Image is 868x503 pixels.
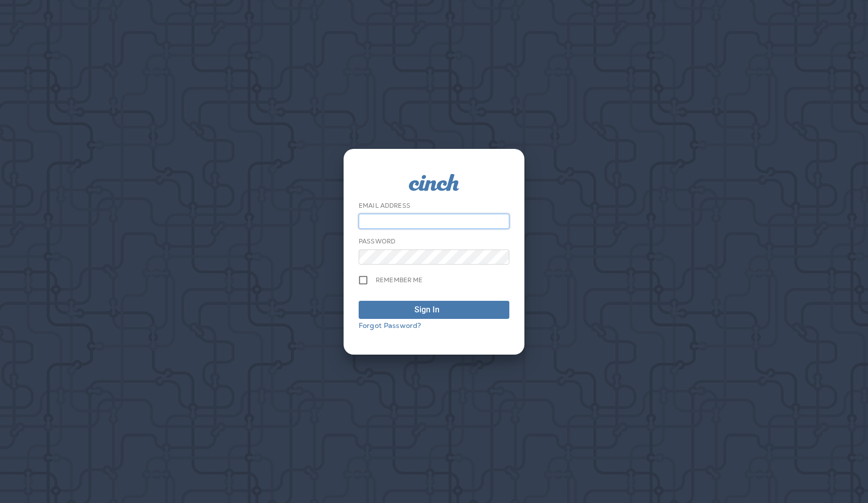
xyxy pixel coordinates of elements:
label: Password [359,237,395,245]
button: Sign In [359,301,509,319]
a: Forgot Password? [359,321,421,330]
label: Email Address [359,202,410,210]
span: Remember me [376,276,423,284]
div: Sign In [414,304,440,316]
